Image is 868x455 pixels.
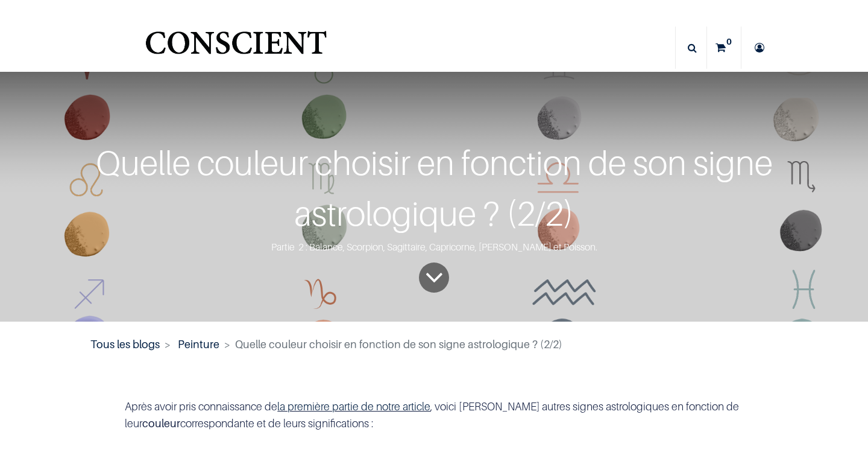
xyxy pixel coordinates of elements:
a: Peinture [178,338,219,351]
i: To blog content [425,253,444,302]
a: To blog content [419,262,449,293]
a: 0 [707,27,741,69]
a: Tous les blogs [90,338,160,351]
span: Quelle couleur choisir en fonction de son signe astrologique ? (2/2) [235,338,562,351]
a: la première partie de notre article [277,400,430,413]
img: Conscient [143,24,329,72]
nav: fil d'Ariane [90,336,777,352]
a: Logo of Conscient [143,24,329,72]
b: couleur [142,417,180,430]
div: Quelle couleur choisir en fonction de son signe astrologique ? (2/2) [52,138,816,239]
div: Partie 2 : Balance, Scorpion, Sagittaire, Capricorne, [PERSON_NAME] et Poisson. [52,239,816,255]
span: Après avoir pris connaissance de , voici [PERSON_NAME] autres signes astrologiques en fonction de... [125,400,739,430]
sup: 0 [723,36,735,48]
